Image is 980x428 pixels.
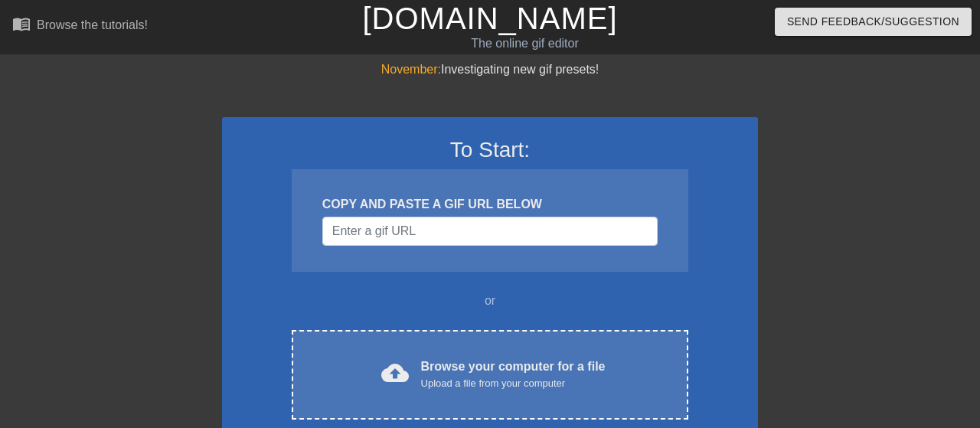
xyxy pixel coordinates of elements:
[37,18,148,31] div: Browse the tutorials!
[322,217,658,246] input: Username
[262,292,718,310] div: or
[381,359,409,387] span: cloud_upload
[322,195,658,214] div: COPY AND PASTE A GIF URL BELOW
[222,60,758,79] div: Investigating new gif presets!
[12,15,148,38] a: Browse the tutorials!
[787,12,959,31] span: Send Feedback/Suggestion
[421,376,606,391] div: Upload a file from your computer
[242,137,738,163] h3: To Start:
[362,2,617,35] a: [DOMAIN_NAME]
[381,63,441,76] span: November:
[12,15,31,33] span: menu_book
[421,358,606,391] div: Browse your computer for a file
[775,8,972,36] button: Send Feedback/Suggestion
[335,34,716,53] div: The online gif editor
